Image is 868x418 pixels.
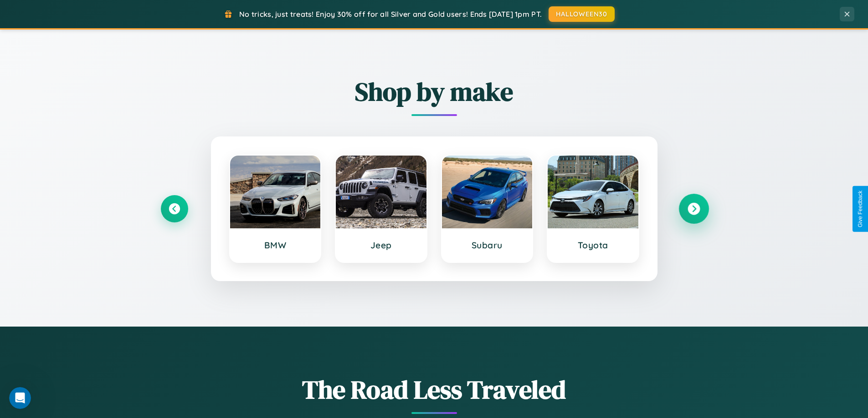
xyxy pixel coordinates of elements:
button: HALLOWEEN30 [549,6,615,22]
h3: Subaru [451,240,524,251]
h3: BMW [239,240,312,251]
h2: Shop by make [161,74,708,109]
div: Give Feedback [857,191,863,227]
h3: Jeep [345,240,417,251]
h3: Toyota [557,240,629,251]
span: No tricks, just treats! Enjoy 30% off for all Silver and Gold users! Ends [DATE] 1pm PT. [239,10,542,19]
iframe: Intercom live chat [9,387,31,409]
h1: The Road Less Traveled [161,372,708,407]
